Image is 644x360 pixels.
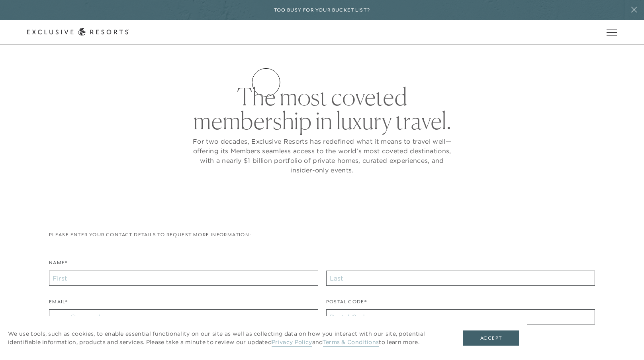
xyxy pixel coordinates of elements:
label: Name* [49,259,68,271]
label: Email* [49,298,68,310]
p: Please enter your contact details to request more information: [49,231,595,239]
input: First [49,271,318,286]
label: Postal Code* [326,298,367,310]
h2: The most coveted membership in luxury travel. [191,85,454,133]
p: For two decades, Exclusive Resorts has redefined what it means to travel well—offering its Member... [191,136,454,175]
button: Open navigation [607,30,617,35]
input: Last [326,271,595,286]
button: Accept [463,330,519,346]
p: We use tools, such as cookies, to enable essential functionality on our site as well as collectin... [8,330,447,346]
a: Terms & Conditions [323,338,379,347]
h6: Too busy for your bucket list? [274,6,370,14]
input: name@example.com [49,309,318,324]
a: Privacy Policy [272,338,312,347]
input: Postal Code [326,309,595,324]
